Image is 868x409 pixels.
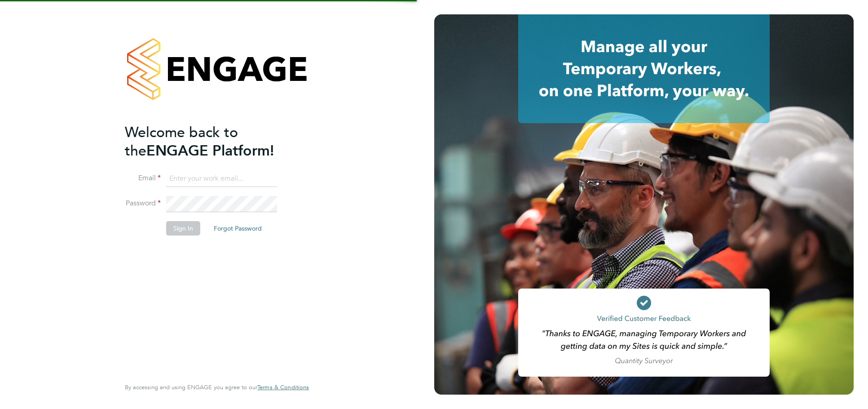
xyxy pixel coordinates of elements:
button: Forgot Password [207,221,269,236]
label: Email [125,173,161,183]
label: Password [125,199,161,208]
span: By accessing and using ENGAGE you agree to our [125,383,309,391]
button: Sign In [166,221,200,236]
input: Enter your work email... [166,171,277,187]
span: Welcome back to the [125,124,238,160]
span: Terms & Conditions [257,383,309,391]
a: Terms & Conditions [257,384,309,391]
h2: ENGAGE Platform! [125,123,300,160]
